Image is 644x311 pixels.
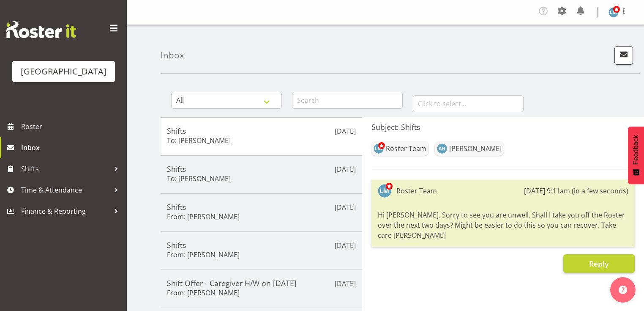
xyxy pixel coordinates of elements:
img: lesley-mckenzie127.jpg [609,7,619,17]
h5: Shifts [167,240,356,250]
span: Time & Attendance [21,184,110,196]
p: [DATE] [335,126,356,136]
div: [DATE] 9:11am (in a few seconds) [524,186,628,196]
img: angela-hogendoorn622.jpg [437,143,447,154]
div: Roster Team [396,186,437,196]
h5: Shifts [167,202,356,212]
input: Search [292,92,403,109]
input: Click to select... [413,95,524,112]
span: Finance & Reporting [21,205,110,217]
h6: To: [PERSON_NAME] [167,136,231,145]
span: Roster [21,120,123,133]
span: Feedback [632,135,640,165]
button: Reply [563,254,635,273]
h6: To: [PERSON_NAME] [167,174,231,183]
div: Roster Team [386,143,426,154]
h5: Shifts [167,126,356,135]
h5: Subject: Shifts [371,122,635,132]
img: help-xxl-2.png [619,286,627,294]
span: Reply [589,259,609,269]
span: Shifts [21,162,110,175]
div: [PERSON_NAME] [449,143,502,154]
img: Rosterit website logo [6,21,76,38]
h6: From: [PERSON_NAME] [167,212,240,221]
p: [DATE] [335,164,356,174]
span: Inbox [21,141,123,154]
button: Feedback - Show survey [628,127,644,184]
div: Hi [PERSON_NAME]. Sorry to see you are unwell. Shall I take you off the Roster over the next two ... [378,208,628,242]
p: [DATE] [335,240,356,250]
h5: Shifts [167,164,356,173]
h6: From: [PERSON_NAME] [167,250,240,259]
h5: Shift Offer - Caregiver H/W on [DATE] [167,278,356,288]
div: [GEOGRAPHIC_DATA] [21,65,106,78]
h6: From: [PERSON_NAME] [167,289,240,297]
img: lesley-mckenzie127.jpg [378,184,391,198]
p: [DATE] [335,278,356,289]
h4: Inbox [161,50,184,60]
img: lesley-mckenzie127.jpg [374,143,384,154]
p: [DATE] [335,202,356,212]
